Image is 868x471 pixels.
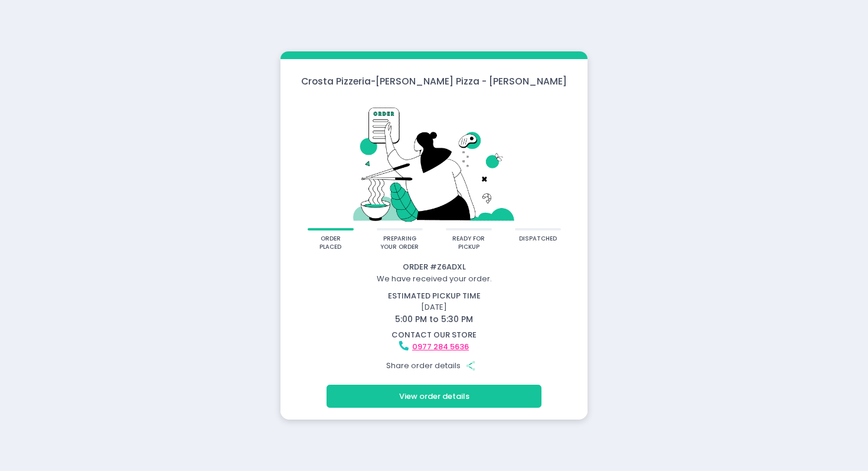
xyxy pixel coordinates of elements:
[296,96,572,228] img: talkie
[282,329,586,341] div: contact our store
[327,385,541,407] button: View order details
[282,355,586,377] div: Share order details
[412,341,469,352] a: 0977 284 5636
[380,235,419,252] div: preparing your order
[311,235,350,252] div: order placed
[395,313,473,325] span: 5:00 PM to 5:30 PM
[282,273,586,285] div: We have received your order.
[282,261,586,273] div: Order # Z6ADXL
[519,235,557,243] div: dispatched
[275,290,593,326] div: [DATE]
[449,235,488,252] div: ready for pickup
[282,290,586,302] div: estimated pickup time
[280,74,588,88] div: Crosta Pizzeria - [PERSON_NAME] Pizza - [PERSON_NAME]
